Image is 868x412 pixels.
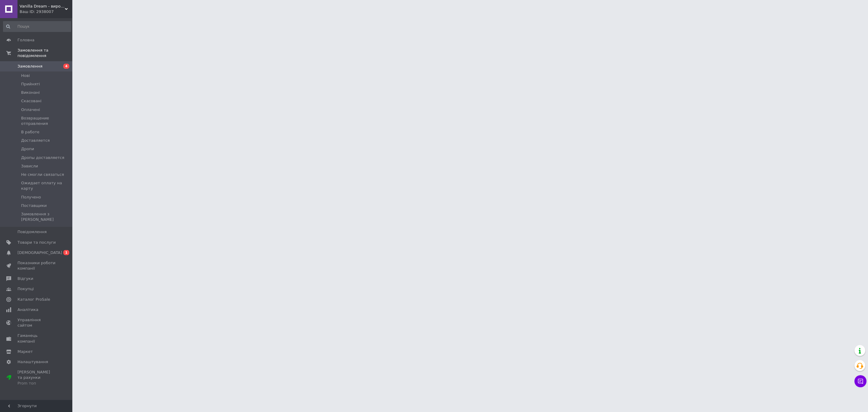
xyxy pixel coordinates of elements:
span: Товари та послуги [17,240,56,245]
span: Маркет [17,349,33,354]
span: 4 [63,64,69,69]
span: Каталог ProSale [17,297,50,302]
span: Оплачені [21,107,40,113]
span: Управління сайтом [17,317,56,328]
span: Доставляется [21,138,50,143]
span: Виконані [21,90,40,95]
span: Гаманець компанії [17,333,56,344]
span: Відгуки [17,276,33,281]
span: [PERSON_NAME] та рахунки [17,369,56,386]
span: Возвращение отправления [21,116,71,126]
span: Зависли [21,163,38,169]
div: Ваш ID: 2938007 [20,9,72,14]
span: Дропи [21,146,34,152]
span: [DEMOGRAPHIC_DATA] [17,250,62,255]
span: Прийняті [21,81,40,87]
span: Не смогли связаться [21,172,64,177]
span: Замовлення та повідомлення [17,48,72,59]
span: Головна [17,37,34,43]
span: В работе [21,129,39,135]
span: Замовлення з [PERSON_NAME] [21,211,71,222]
span: Аналітика [17,307,38,312]
span: Поставщики [21,203,47,208]
span: Получено [21,195,41,200]
span: Ожидает оплату на карту [21,180,71,191]
span: Нові [21,73,30,78]
span: Показники роботи компанії [17,260,56,271]
span: Vanilla Dream - виробник меблів, домашнього текстилю та комфорту [20,4,65,9]
input: Пошук [3,21,71,32]
span: Дропы доставляется [21,155,64,160]
span: 1 [63,250,69,255]
span: Налаштування [17,359,48,365]
span: Скасовані [21,98,42,104]
span: Покупці [17,286,34,292]
button: Чат з покупцем [854,375,866,387]
span: Замовлення [17,64,42,69]
span: Повідомлення [17,229,47,235]
div: Prom топ [17,381,56,386]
